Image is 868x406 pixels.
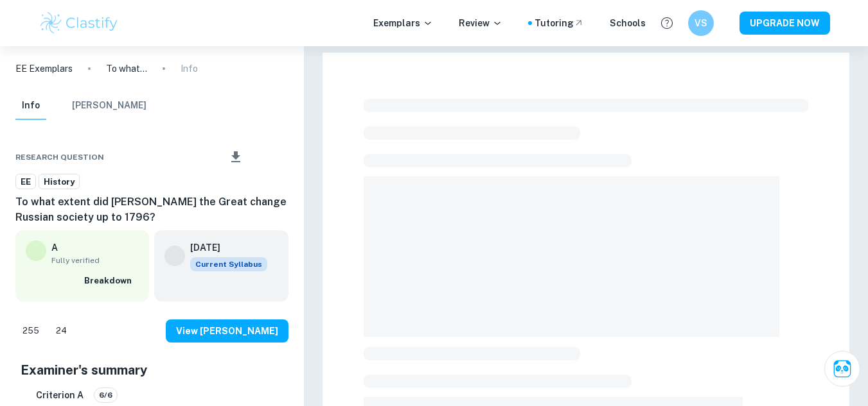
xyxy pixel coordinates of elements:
span: 255 [15,325,46,337]
span: 24 [49,325,74,337]
button: View [PERSON_NAME] [166,319,288,343]
p: Exemplars [373,16,433,30]
a: EE Exemplars [15,62,73,76]
h5: Examiner's summary [21,360,283,380]
span: 6/6 [94,389,117,401]
img: Clastify logo [39,10,120,36]
h6: VS [693,16,708,30]
button: Breakdown [81,271,139,291]
span: Current Syllabus [190,257,267,271]
button: Info [15,92,46,120]
span: History [39,176,79,189]
div: Like [15,321,46,341]
p: A [51,241,58,255]
h6: [DATE] [190,241,257,255]
div: Report issue [278,149,288,165]
button: UPGRADE NOW [740,12,830,35]
a: Schools [610,16,646,30]
span: Fully verified [51,255,139,266]
div: Bookmark [265,149,276,165]
button: Ask Clai [824,351,860,387]
div: Download [209,140,263,174]
p: To what extent did [PERSON_NAME] the Great change Russian society up to 1796? [106,62,147,76]
span: Research question [15,151,104,163]
p: Review [459,16,502,30]
div: Share [197,149,207,165]
button: VS [688,10,714,36]
div: This exemplar is based on the current syllabus. Feel free to refer to it for inspiration/ideas wh... [190,257,267,271]
h6: To what extent did [PERSON_NAME] the Great change Russian society up to 1796? [15,194,288,225]
button: [PERSON_NAME] [72,92,146,120]
h6: Criterion A [36,388,84,402]
div: Dislike [49,321,74,341]
span: EE [16,176,35,189]
button: Help and Feedback [656,12,678,34]
p: Info [181,62,198,76]
a: History [39,174,80,190]
a: EE [15,174,36,190]
a: Tutoring [535,16,584,30]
